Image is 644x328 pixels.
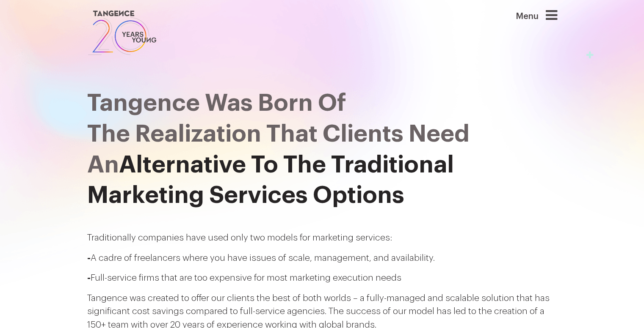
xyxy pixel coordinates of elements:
p: Full-service firms that are too expensive for most marketing execution needs [87,271,557,285]
span: Tangence Was Born Of the realization that clients need an [87,91,470,177]
span: - [87,254,91,262]
p: A cadre of freelancers where you have issues of scale, management, and availability. [87,251,557,265]
span: - [87,273,91,282]
img: logo SVG [87,8,158,57]
h2: Alternative To The Traditional Marketing Services Options [87,88,557,211]
p: Traditionally companies have used only two models for marketing services: [87,231,557,245]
